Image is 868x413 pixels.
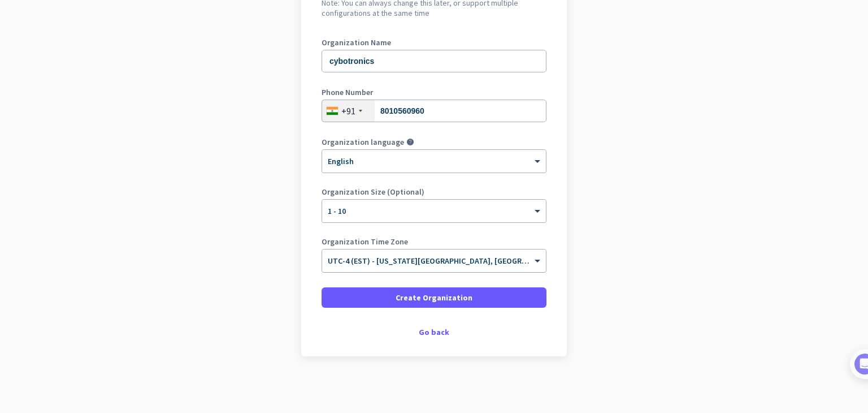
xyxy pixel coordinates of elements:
label: Organization Size (Optional) [322,188,546,196]
input: What is the name of your organization? [322,50,546,72]
label: Organization language [322,138,404,146]
label: Organization Name [322,38,546,46]
i: help [406,138,414,146]
div: Go back [322,328,546,336]
label: Phone Number [322,88,546,96]
span: Create Organization [396,292,472,303]
div: +91 [341,105,355,117]
button: Create Organization [322,287,546,308]
input: 74104 10123 [322,100,546,122]
label: Organization Time Zone [322,238,546,246]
